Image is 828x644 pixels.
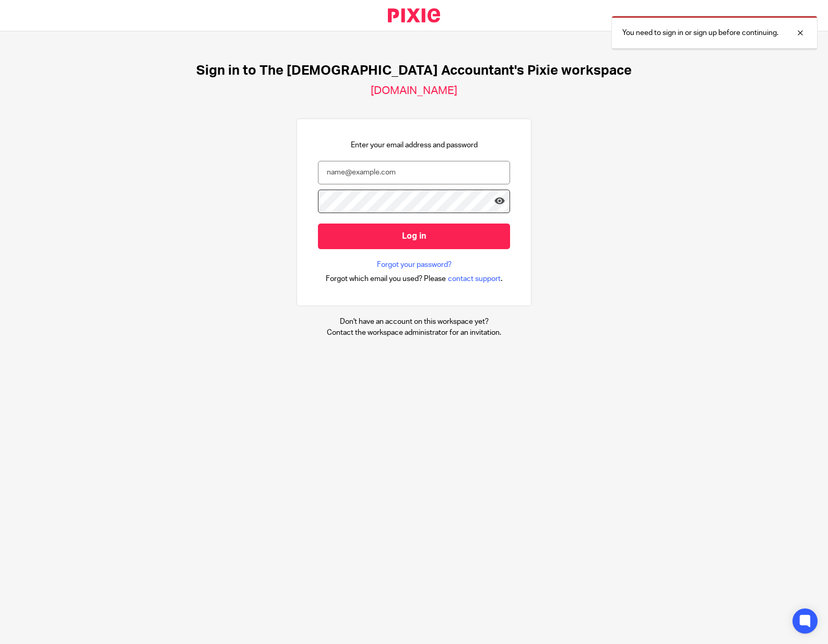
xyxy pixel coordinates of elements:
[318,161,510,184] input: name@example.com
[318,224,510,249] input: Log in
[448,274,501,284] span: contact support
[196,63,632,79] h1: Sign in to The [DEMOGRAPHIC_DATA] Accountant's Pixie workspace
[371,84,457,98] h2: [DOMAIN_NAME]
[351,140,478,150] p: Enter your email address and password
[326,274,446,284] span: Forgot which email you used? Please
[326,273,503,285] div: .
[327,327,501,338] p: Contact the workspace administrator for an invitation.
[327,317,501,327] p: Don't have an account on this workspace yet?
[377,260,452,270] a: Forgot your password?
[622,28,778,38] p: You need to sign in or sign up before continuing.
